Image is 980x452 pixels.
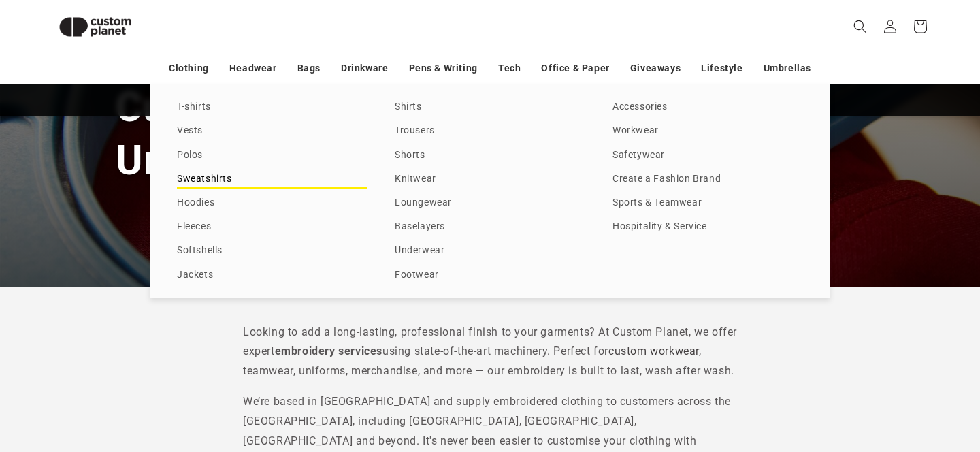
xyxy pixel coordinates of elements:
[541,56,609,80] a: Office & Paper
[229,56,277,80] a: Headwear
[608,344,699,357] a: custom workwear
[612,98,803,116] a: Accessories
[395,146,585,165] a: Shorts
[177,266,367,285] a: Jackets
[177,146,367,165] a: Polos
[395,266,585,285] a: Footwear
[764,56,811,80] a: Umbrellas
[297,56,321,80] a: Bags
[845,12,875,42] summary: Search
[341,56,388,80] a: Drinkware
[275,344,382,357] strong: embroidery services
[169,56,209,80] a: Clothing
[243,323,737,381] p: Looking to add a long-lasting, professional finish to your garments? At Custom Planet, we offer e...
[498,56,521,80] a: Tech
[612,146,803,165] a: Safetywear
[395,194,585,212] a: Loungewear
[48,5,143,48] img: Custom Planet
[395,218,585,236] a: Baselayers
[409,56,478,80] a: Pens & Writing
[612,122,803,140] a: Workwear
[395,98,585,116] a: Shirts
[395,122,585,140] a: Trousers
[177,170,367,189] a: Sweatshirts
[701,56,742,80] a: Lifestyle
[395,170,585,189] a: Knitwear
[612,218,803,236] a: Hospitality & Service
[612,194,803,212] a: Sports & Teamwear
[177,122,367,140] a: Vests
[395,242,585,260] a: Underwear
[177,98,367,116] a: T-shirts
[612,170,803,189] a: Create a Fashion Brand
[747,305,980,452] iframe: Chat Widget
[177,194,367,212] a: Hoodies
[177,242,367,260] a: Softshells
[177,218,367,236] a: Fleeces
[630,56,681,80] a: Giveaways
